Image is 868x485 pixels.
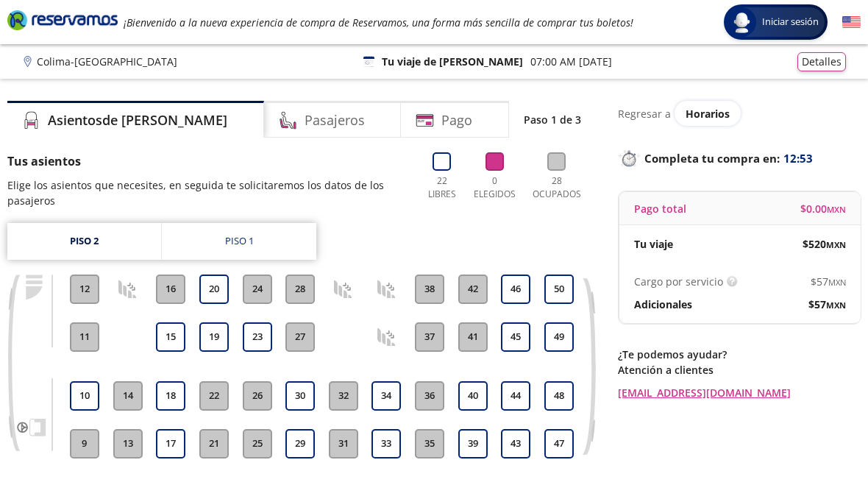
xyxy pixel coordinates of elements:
button: 41 [458,322,488,352]
a: Brand Logo [7,9,118,35]
button: 46 [501,275,530,304]
p: Pago total [634,201,686,216]
i: Brand Logo [7,9,118,31]
button: 10 [70,381,99,411]
small: MXN [828,277,846,288]
button: 38 [415,275,444,304]
button: Detalles [797,52,846,71]
button: 16 [156,275,185,304]
button: 48 [544,381,574,411]
div: Piso 1 [225,234,254,249]
h4: Asientos de [PERSON_NAME] [48,110,227,130]
button: 23 [243,322,272,352]
button: 33 [371,429,401,459]
p: Completa tu compra en : [618,148,861,169]
button: 35 [415,429,444,459]
a: Piso 1 [162,223,316,260]
button: 18 [156,381,185,411]
button: 37 [415,322,444,352]
p: Tu viaje [634,236,673,252]
span: Iniciar sesión [756,15,825,29]
p: Tus asientos [7,152,408,170]
a: [EMAIL_ADDRESS][DOMAIN_NAME] [618,385,861,400]
em: ¡Bienvenido a la nueva experiencia de compra de Reservamos, una forma más sencilla de comprar tus... [124,15,633,29]
p: 0 Elegidos [472,174,517,201]
small: MXN [827,204,846,215]
p: Paso 1 de 3 [524,112,581,127]
span: 12:53 [783,150,813,167]
p: Elige los asientos que necesites, en seguida te solicitaremos los datos de los pasajeros [7,177,408,208]
button: 31 [329,429,358,459]
p: Atención a clientes [618,362,861,378]
button: 50 [544,275,574,304]
button: 27 [285,322,315,352]
button: English [842,13,861,32]
p: Tu viaje de [PERSON_NAME] [382,54,523,69]
span: $ 520 [803,236,846,252]
p: Regresar a [618,106,671,121]
button: 32 [329,381,358,411]
button: 45 [501,322,530,352]
p: Cargo por servicio [634,274,723,289]
button: 47 [544,429,574,459]
button: 49 [544,322,574,352]
button: 14 [113,381,143,411]
p: 07:00 AM [DATE] [530,54,612,69]
button: 20 [199,275,229,304]
button: 44 [501,381,530,411]
button: 43 [501,429,530,459]
button: 36 [415,381,444,411]
button: 15 [156,322,185,352]
button: 28 [285,275,315,304]
p: 22 Libres [423,174,460,201]
button: 30 [285,381,315,411]
small: MXN [826,239,846,250]
button: 29 [285,429,315,459]
button: 40 [458,381,488,411]
a: Piso 2 [7,223,161,260]
button: 21 [199,429,229,459]
button: 13 [113,429,143,459]
span: Horarios [686,107,730,121]
button: 17 [156,429,185,459]
button: 24 [243,275,272,304]
h4: Pago [441,110,472,130]
div: Regresar a ver horarios [618,101,861,126]
button: 12 [70,275,99,304]
button: 34 [371,381,401,411]
span: $ 57 [811,274,846,289]
button: 42 [458,275,488,304]
h4: Pasajeros [305,110,365,130]
small: MXN [826,300,846,311]
button: 22 [199,381,229,411]
button: 11 [70,322,99,352]
button: 19 [199,322,229,352]
p: Adicionales [634,297,692,312]
p: Colima - [GEOGRAPHIC_DATA] [37,54,177,69]
span: $ 0.00 [800,201,846,216]
p: ¿Te podemos ayudar? [618,347,861,362]
button: 9 [70,429,99,459]
p: 28 Ocupados [528,174,585,201]
button: 39 [458,429,488,459]
button: 26 [243,381,272,411]
button: 25 [243,429,272,459]
span: $ 57 [808,297,846,312]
